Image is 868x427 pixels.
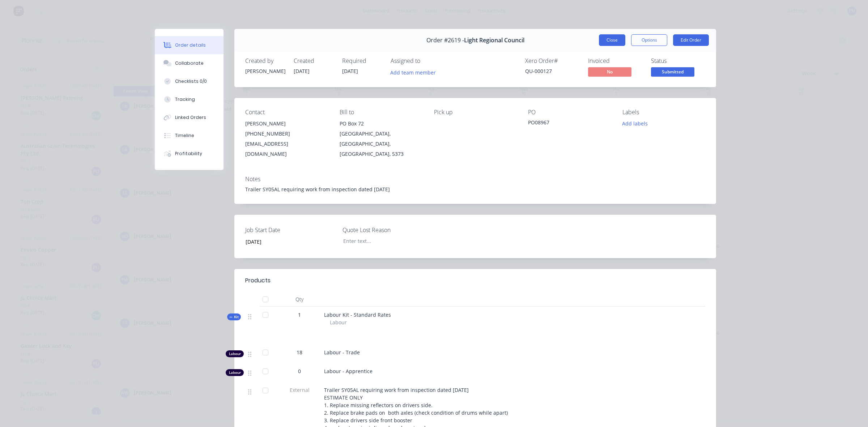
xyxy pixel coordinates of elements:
[298,367,301,375] span: 0
[631,34,667,46] button: Options
[175,132,194,139] div: Timeline
[618,119,652,128] button: Add labels
[588,67,631,76] span: No
[245,109,328,116] div: Contact
[245,139,328,159] div: [EMAIL_ADDRESS][DOMAIN_NAME]
[294,68,310,74] span: [DATE]
[175,42,206,48] div: Order details
[241,236,331,247] input: Enter date
[175,60,204,67] div: Collaborate
[528,119,611,129] div: PO08967
[155,145,224,163] button: Profitability
[342,68,358,74] span: [DATE]
[599,34,625,46] button: Close
[175,150,202,157] div: Profitability
[434,109,517,116] div: Pick up
[342,226,433,234] label: Quote Lost Reason
[245,276,271,285] div: Products
[651,57,705,64] div: Status
[622,109,705,116] div: Labels
[387,67,440,77] button: Add team member
[391,67,440,77] button: Add team member
[464,37,524,44] span: Light Regional Council
[324,368,373,375] span: Labour - Apprentice
[340,129,422,159] div: [GEOGRAPHIC_DATA], [GEOGRAPHIC_DATA], [GEOGRAPHIC_DATA], 5373
[342,57,382,64] div: Required
[340,109,422,116] div: Bill to
[294,57,333,64] div: Created
[175,78,207,85] div: Checklists 0/0
[245,57,285,64] div: Created by
[175,96,195,103] div: Tracking
[155,72,224,90] button: Checklists 0/0
[226,369,244,376] div: Labour
[245,129,328,139] div: [PHONE_NUMBER]
[227,313,241,320] div: Kit
[229,314,239,320] span: Kit
[525,67,579,75] div: QU-000127
[155,108,224,127] button: Linked Orders
[281,386,318,394] span: External
[297,349,302,356] span: 18
[155,90,224,108] button: Tracking
[155,127,224,145] button: Timeline
[245,226,336,234] label: Job Start Date
[155,54,224,72] button: Collaborate
[278,292,321,307] div: Qty
[245,119,328,129] div: [PERSON_NAME]
[588,57,642,64] div: Invoiced
[155,36,224,54] button: Order details
[324,311,391,318] span: Labour Kit - Standard Rates
[245,67,285,75] div: [PERSON_NAME]
[298,311,301,319] span: 1
[340,119,422,159] div: PO Box 72[GEOGRAPHIC_DATA], [GEOGRAPHIC_DATA], [GEOGRAPHIC_DATA], 5373
[245,185,705,193] div: Trailer SY05AL requiring work from inspection dated [DATE]
[245,176,705,183] div: Notes
[651,67,694,78] button: Submitted
[245,119,328,159] div: [PERSON_NAME][PHONE_NUMBER][EMAIL_ADDRESS][DOMAIN_NAME]
[525,57,579,64] div: Xero Order #
[226,350,244,357] div: Labour
[175,114,206,121] div: Linked Orders
[340,119,422,129] div: PO Box 72
[651,67,694,76] span: Submitted
[426,37,464,44] span: Order #2619 -
[528,109,611,116] div: PO
[330,319,347,326] span: Labour
[673,34,709,46] button: Edit Order
[324,349,360,356] span: Labour - Trade
[391,57,463,64] div: Assigned to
